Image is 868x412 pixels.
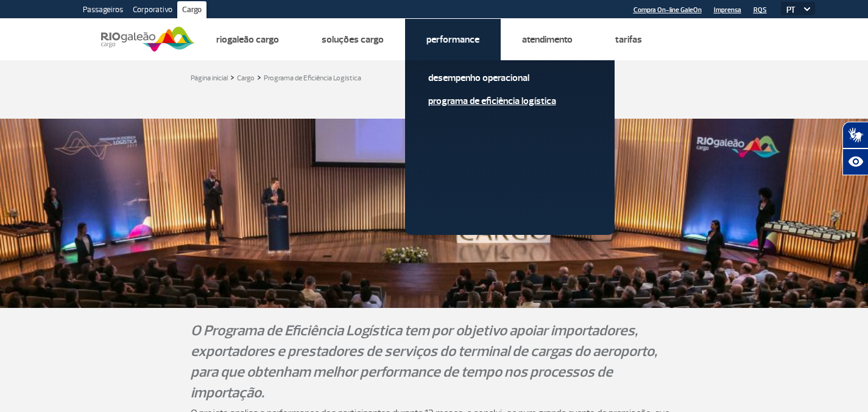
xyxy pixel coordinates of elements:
[615,33,642,46] a: Tarifas
[633,6,702,14] a: Compra On-line GaleOn
[842,148,868,175] button: Abrir recursos assistivos.
[230,70,235,84] a: >
[128,1,177,21] a: Corporativo
[216,33,279,46] a: Riogaleão Cargo
[237,74,255,83] a: Cargo
[322,33,384,46] a: Soluções Cargo
[842,122,868,148] button: Abrir tradutor de língua de sinais.
[191,320,678,403] p: O Programa de Eficiência Logística tem por objetivo apoiar importadores, exportadores e prestador...
[257,70,261,84] a: >
[714,6,741,14] a: Imprensa
[264,74,361,83] a: Programa de Eficiência Logística
[177,1,206,21] a: Cargo
[428,71,591,85] a: Desempenho Operacional
[78,1,128,21] a: Passageiros
[191,74,228,83] a: Página inicial
[522,33,573,46] a: Atendimento
[428,94,591,108] a: Programa de Eficiência Logística
[842,122,868,175] div: Plugin de acessibilidade da Hand Talk.
[426,33,479,46] a: Performance
[753,6,767,14] a: RQS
